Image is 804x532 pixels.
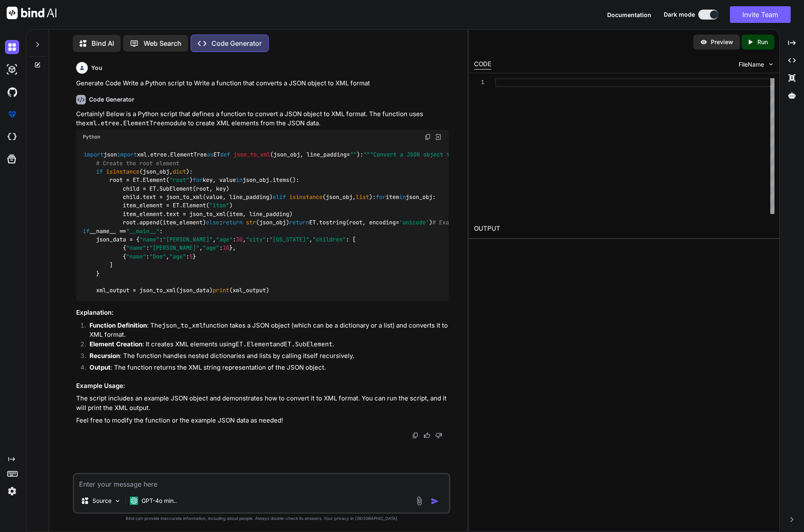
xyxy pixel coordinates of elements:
span: import [84,151,104,159]
img: darkAi-studio [5,62,19,77]
span: Dark mode [664,10,695,19]
span: def [220,151,230,159]
span: for [376,193,386,201]
p: Web Search [144,38,181,48]
button: Invite Team [730,6,791,23]
img: Bind AI [7,7,57,19]
p: The script includes an example JSON object and demonstrates how to convert it to XML format. You ... [76,394,449,413]
strong: Function Definition [89,321,147,329]
span: "Doe" [149,253,166,260]
h3: Explanation: [76,308,449,318]
p: Bind can provide inaccurate information, including about people. Always double-check its answers.... [73,515,450,522]
img: Pick Models [114,497,121,505]
span: if [96,168,103,175]
code: ET.Element [236,340,273,348]
h6: You [91,64,102,72]
h2: OUTPUT [469,219,779,239]
span: json_to_xml [233,151,270,159]
span: if [83,227,89,235]
span: "age" [169,253,186,260]
span: Python [83,134,100,140]
img: githubDark [5,85,19,99]
span: isinstance [289,193,323,201]
div: CODE [474,60,491,70]
span: "age" [203,244,219,252]
span: "root" [169,177,189,184]
span: "[US_STATE]" [269,236,309,243]
img: settings [5,484,19,498]
p: Code Generator [211,38,262,48]
span: for [193,177,203,184]
span: as [207,151,213,159]
code: json_to_xml [162,321,203,330]
p: Certainly! Below is a Python script that defines a function to convert a JSON object to XML forma... [76,109,449,128]
span: 'unicode' [399,219,429,226]
span: list [356,193,369,201]
code: json xml.etree.ElementTree ET ( ): (json_obj, ): root = ET.Element( ) key, value json_obj.items()... [83,150,503,295]
img: like [424,432,430,439]
span: # Example usage [432,219,482,226]
h3: Example Usage: [76,381,449,391]
span: "name" [139,236,159,243]
img: darkChat [5,40,19,54]
span: in [236,177,243,184]
span: "children" [313,236,346,243]
span: FileName [739,60,764,69]
span: "age" [216,236,233,243]
p: Generate Code Write a Python script to Write a function that converts a JSON object to XML format [76,79,449,88]
span: 10 [223,244,229,252]
span: return [223,219,243,226]
code: xml.etree.ElementTree [86,119,164,127]
img: premium [5,107,19,122]
img: Open in Browser [434,133,442,141]
p: Run [757,38,768,46]
h6: Code Generator [89,95,134,104]
img: icon [431,497,439,505]
img: cloudideIcon [5,130,19,144]
span: # Create the root element [96,159,179,167]
span: return [289,219,309,226]
p: Preview [711,38,733,46]
span: "name" [126,244,146,252]
img: dislike [435,432,442,439]
img: copy [424,134,431,140]
span: """Convert a JSON object to XML format.""" [363,151,503,159]
span: else [206,219,219,226]
img: preview [700,38,707,46]
span: print [213,287,229,294]
span: isinstance [106,168,139,175]
li: : The function takes a JSON object (which can be a dictionary or a list) and converts it to XML f... [83,321,449,340]
p: Feel free to modify the function or the example JSON data as needed! [76,416,449,425]
li: : The function returns the XML string representation of the JSON object. [83,363,449,375]
code: ET.SubElement [284,340,333,348]
span: "item" [209,202,229,209]
p: Source [92,497,112,505]
span: "" [350,151,357,159]
span: "name" [126,253,146,260]
p: GPT-4o min.. [141,497,177,505]
span: "[PERSON_NAME]" [149,244,199,252]
span: "[PERSON_NAME]" [163,236,213,243]
span: "city" [246,236,266,243]
img: chevron down [767,61,774,68]
span: "__main__" [126,227,159,235]
span: import [117,151,137,159]
p: Bind AI [92,38,114,48]
span: str [246,219,256,226]
span: in [399,193,406,201]
img: attachment [414,496,424,506]
img: copy [412,432,419,439]
span: dict [173,168,186,175]
strong: Element Creation [89,340,142,348]
span: 5 [189,253,193,260]
span: json_obj, line_padding= [273,151,357,159]
span: Documentation [607,11,651,18]
strong: Recursion [89,352,120,360]
div: 1 [474,78,484,87]
img: GPT-4o mini [130,497,138,505]
strong: Output [89,363,111,371]
span: 30 [236,236,243,243]
li: : It creates XML elements using and . [83,340,449,351]
span: elif [273,193,286,201]
button: Documentation [607,10,651,19]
